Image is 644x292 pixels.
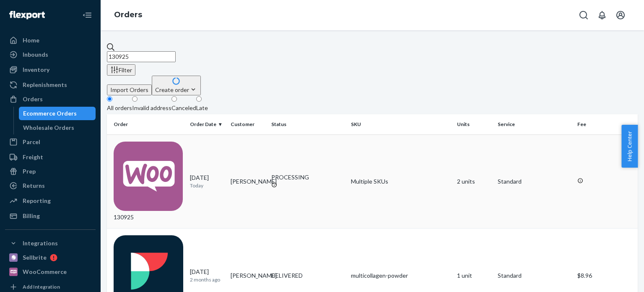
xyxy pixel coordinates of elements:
div: All orders [107,104,132,112]
button: Help Center [621,125,638,168]
button: Import Orders [107,84,152,95]
button: Filter [107,64,135,76]
div: Reporting [23,197,51,205]
a: Add Integration [5,282,96,292]
div: Home [23,36,39,45]
a: Returns [5,179,96,192]
button: Create order [152,76,201,95]
a: Sellbrite [5,251,96,264]
div: Customer [231,121,265,128]
th: Units [454,114,494,134]
a: Ecommerce Orders [19,107,96,120]
div: Add Integration [23,283,60,290]
a: WooCommerce [5,265,96,279]
p: 2 months ago [190,276,224,283]
a: Orders [114,10,142,19]
td: Multiple SKUs [348,134,454,229]
a: Parcel [5,135,96,149]
p: Standard [498,177,571,186]
a: Orders [5,92,96,106]
p: Today [190,182,224,189]
div: Inventory [23,66,49,74]
input: Canceled [171,96,177,102]
td: 2 units [454,134,494,229]
div: 130925 [114,142,183,222]
div: [DATE] [190,174,224,189]
a: Billing [5,209,96,223]
div: Wholesale Orders [23,124,74,132]
div: PROCESSING [271,173,344,182]
a: Reporting [5,194,96,208]
input: Late [196,96,202,102]
a: Replenishments [5,78,96,92]
div: Inbounds [23,50,48,59]
div: Sellbrite [23,253,47,262]
button: Integrations [5,237,96,250]
div: Replenishments [23,81,67,89]
div: Ecommerce Orders [23,109,77,118]
div: Filter [110,66,132,74]
div: Billing [23,212,40,220]
div: Orders [23,95,43,103]
div: [DATE] [190,268,224,283]
input: Invalid address [132,96,138,102]
a: Freight [5,150,96,164]
th: SKU [348,114,454,134]
div: Prep [23,167,36,176]
div: Freight [23,153,43,161]
input: All orders [107,96,112,102]
th: Service [494,114,574,134]
button: Open Search Box [575,7,592,24]
a: Inbounds [5,48,96,61]
input: Search orders [107,51,176,62]
button: Open account menu [612,7,629,24]
th: Fee [574,114,638,134]
th: Order [107,114,187,134]
th: Order Date [187,114,227,134]
ol: breadcrumbs [107,3,149,27]
div: Late [196,104,208,112]
div: Returns [23,182,45,190]
a: Prep [5,165,96,178]
a: Wholesale Orders [19,121,96,134]
td: [PERSON_NAME] [227,134,268,229]
a: Inventory [5,63,96,76]
button: Close Navigation [79,7,96,24]
div: Integrations [23,239,58,247]
div: Parcel [23,138,40,146]
div: multicollagen-powder [351,271,450,280]
a: Home [5,34,96,47]
th: Status [268,114,348,134]
div: Create order [155,85,197,94]
p: Standard [498,271,571,280]
div: Invalid address [132,104,171,112]
div: WooCommerce [23,268,67,276]
div: Canceled [171,104,196,112]
button: Open notifications [594,7,610,24]
div: DELIVERED [271,271,344,280]
img: Flexport logo [9,11,45,19]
